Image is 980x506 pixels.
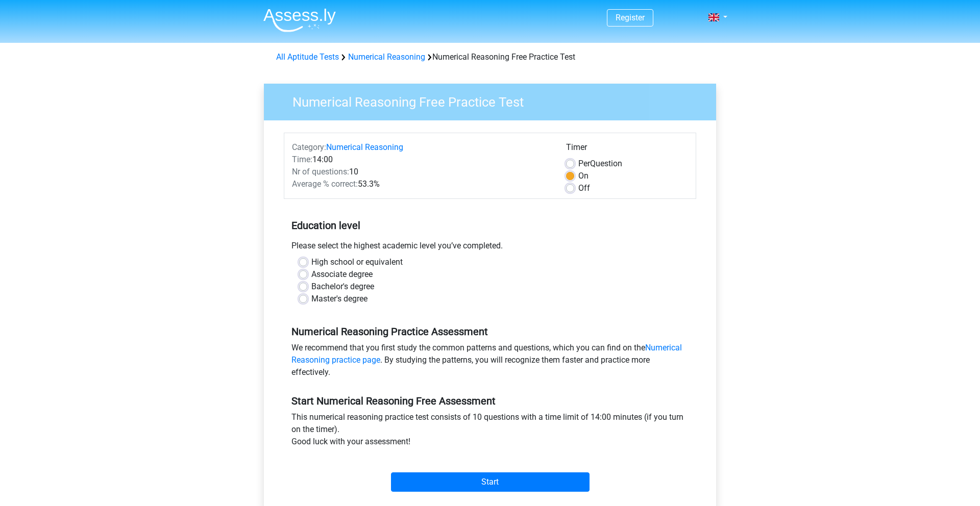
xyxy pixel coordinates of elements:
[348,52,425,62] a: Numerical Reasoning
[284,166,558,178] div: 10
[276,52,339,62] a: All Aptitude Tests
[292,155,312,164] span: Time:
[292,167,349,176] span: Nr of questions:
[326,142,403,152] a: Numerical Reasoning
[263,8,336,32] img: Assessly
[578,158,622,170] label: Question
[292,179,358,189] span: Average % correct:
[578,159,590,168] span: Per
[391,472,590,492] input: Start
[284,411,696,452] div: This numerical reasoning practice test consists of 10 questions with a time limit of 14:00 minute...
[311,256,403,268] label: High school or equivalent
[272,51,708,63] div: Numerical Reasoning Free Practice Test
[616,13,645,22] a: Register
[292,142,326,152] span: Category:
[578,182,590,194] label: Off
[284,342,696,383] div: We recommend that you first study the common patterns and questions, which you can find on the . ...
[291,325,689,338] h5: Numerical Reasoning Practice Assessment
[311,293,367,305] label: Master's degree
[578,170,589,182] label: On
[291,395,689,407] h5: Start Numerical Reasoning Free Assessment
[284,178,558,190] div: 53.3%
[291,215,689,236] h5: Education level
[311,268,373,281] label: Associate degree
[566,141,688,158] div: Timer
[284,154,558,166] div: 14:00
[284,240,696,256] div: Please select the highest academic level you’ve completed.
[311,281,374,293] label: Bachelor's degree
[280,90,708,110] h3: Numerical Reasoning Free Practice Test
